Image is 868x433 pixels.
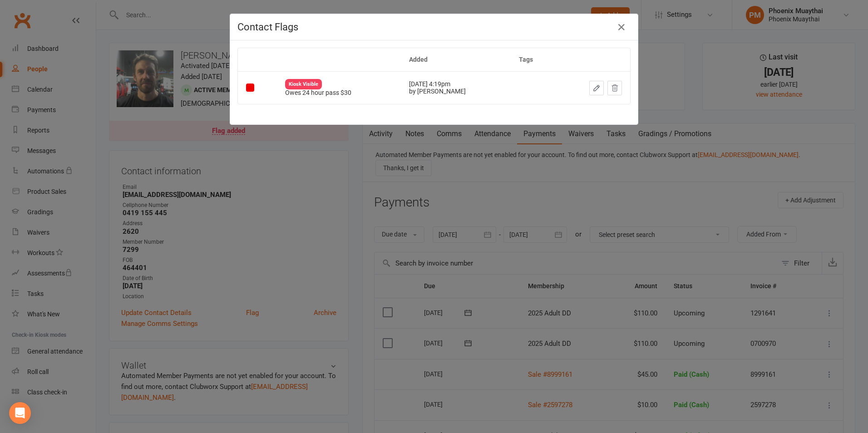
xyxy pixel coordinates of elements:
[9,402,31,424] div: Open Intercom Messenger
[511,48,557,71] th: Tags
[614,20,629,34] button: Close
[401,71,511,103] td: [DATE] 4:19pm by [PERSON_NAME]
[285,79,322,89] div: Kiosk Visible
[285,89,393,96] div: Owes 24 hour pass $30
[237,21,631,33] h4: Contact Flags
[607,81,622,95] button: Dismiss this flag
[401,48,511,71] th: Added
